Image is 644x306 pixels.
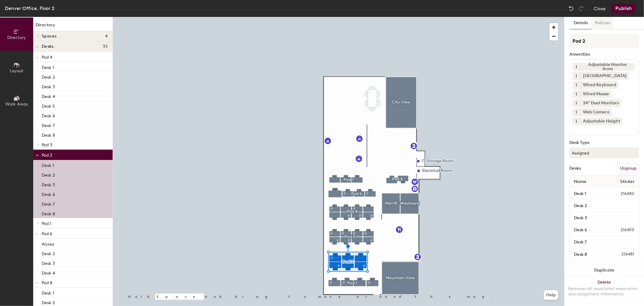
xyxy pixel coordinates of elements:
div: 24" Dual Monitors [580,99,621,107]
span: Pod 1 [42,221,51,226]
p: Desk 1 [42,63,54,70]
span: 4 [105,34,108,39]
span: 216482 [606,190,638,197]
button: Close [594,4,606,13]
button: Ungroup [617,163,639,174]
button: 1 [572,81,580,89]
div: Adjustable Height [580,117,623,125]
div: Amenities [569,52,639,57]
span: Name [571,176,589,187]
button: 1 [572,72,580,80]
p: Desk 2 [42,249,55,256]
p: Desk 4 [42,92,55,99]
span: Sticker [617,176,638,187]
p: Desk 8 [42,131,55,138]
div: Wired Keyboard [580,81,619,89]
div: Wired Mouse [580,90,611,98]
img: Redo [578,5,584,11]
img: Undo [568,5,574,11]
p: Desk 3 [42,259,55,266]
span: Pod 3 [42,142,52,148]
span: 216493 [606,227,638,233]
p: Desk 7 [42,200,55,207]
input: Unnamed desk [571,226,606,234]
span: 1 [576,82,577,88]
input: Unnamed desk [571,238,638,246]
button: Duplicate [565,264,644,276]
span: Layout [10,68,24,73]
span: 35 [103,44,108,49]
input: Unnamed desk [571,202,638,210]
input: Unnamed desk [571,250,607,259]
h1: Directory [33,22,113,31]
p: Desk 6 [42,112,55,119]
span: Pod 2 [42,153,52,158]
div: Desks [569,166,581,171]
span: Work Areas [5,102,28,107]
button: 1 [572,90,580,98]
span: Directory [7,35,26,40]
button: 1 [572,99,580,107]
input: Unnamed desk [571,214,638,222]
p: Desk 1 [42,161,54,168]
p: Desk 4 [42,269,55,276]
p: Desk 1 [42,289,54,296]
button: DeleteRemoves all associated reservation and assignment information [565,276,644,303]
button: Publish [612,4,636,13]
p: Desk 2 [42,298,55,305]
span: 1 [576,118,577,125]
p: Desk 5 [42,102,55,109]
button: 1 [572,108,580,116]
p: Desk 6 [42,190,55,197]
span: Pod 8 [42,280,52,285]
span: 1 [576,64,577,70]
p: Desk 3 [42,83,55,90]
button: Policies [591,17,614,29]
p: Desk 7 [42,121,55,128]
p: Desk 2 [42,171,55,178]
div: Web Camera [580,108,612,116]
button: 1 [572,117,580,125]
span: 216481 [607,251,638,258]
span: 1 [576,73,577,79]
p: Desk 8 [42,210,55,216]
span: 1 [576,109,577,116]
button: 1 [572,63,580,71]
p: Desk 2 [42,73,55,80]
div: Desk Type [569,140,639,145]
div: Adjustable Monitor Arms [580,63,635,71]
div: Removes all associated reservation and assignment information [568,286,640,297]
p: Alyssa [42,240,54,247]
input: Unnamed desk [571,190,606,198]
span: Desks [42,44,53,49]
button: Details [570,17,591,29]
span: Pod 6 [42,231,52,236]
span: 1 [576,91,577,97]
span: Pod 4 [42,55,52,60]
span: Spaces [42,34,57,39]
div: [GEOGRAPHIC_DATA] [580,72,629,80]
div: Denver Office, Floor 2 [5,5,54,12]
button: Help [544,290,558,300]
p: Desk 3 [42,181,55,187]
span: 1 [576,100,577,106]
button: Assigned [569,148,639,158]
